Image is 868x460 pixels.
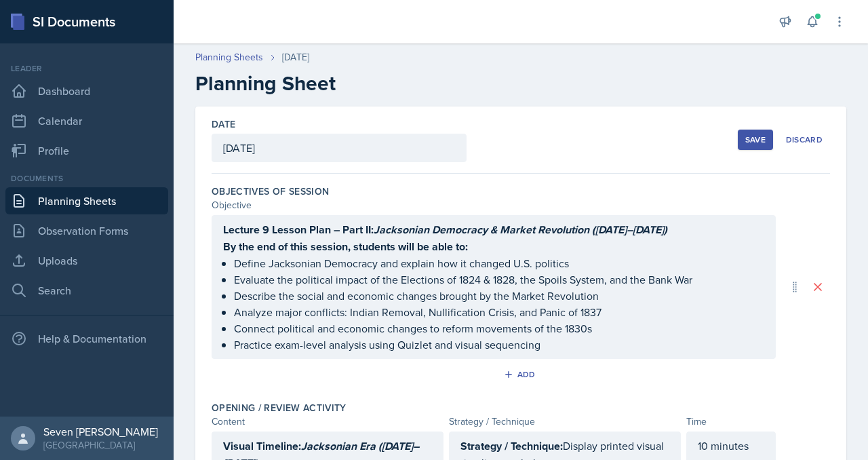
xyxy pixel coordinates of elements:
[5,187,168,214] a: Planning Sheets
[212,117,235,131] label: Date
[507,369,536,380] div: Add
[5,277,168,304] a: Search
[212,198,776,212] div: Objective
[5,107,168,134] a: Calendar
[786,134,823,145] div: Discard
[282,50,309,64] div: [DATE]
[43,438,158,452] div: [GEOGRAPHIC_DATA]
[43,425,158,438] div: Seven [PERSON_NAME]
[499,364,543,385] button: Add
[5,325,168,352] div: Help & Documentation
[698,438,764,454] p: 10 minutes
[449,415,681,429] div: Strategy / Technique
[686,415,776,429] div: Time
[738,130,773,150] button: Save
[234,271,764,288] p: Evaluate the political impact of the Elections of 1824 & 1828, the Spoils System, and the Bank War
[195,71,846,96] h2: Planning Sheet
[745,134,766,145] div: Save
[223,222,667,237] strong: Lecture 9 Lesson Plan – Part II:
[460,438,563,454] strong: Strategy / Technique:
[5,217,168,244] a: Observation Forms
[234,320,764,337] p: Connect political and economic changes to reform movements of the 1830s
[234,288,764,304] p: Describe the social and economic changes brought by the Market Revolution
[195,50,263,64] a: Planning Sheets
[5,137,168,164] a: Profile
[234,304,764,320] p: Analyze major conflicts: Indian Removal, Nullification Crisis, and Panic of 1837
[212,415,443,429] div: Content
[234,337,764,353] p: Practice exam-level analysis using Quizlet and visual sequencing
[778,130,830,150] button: Discard
[212,185,329,198] label: Objectives of Session
[223,239,468,254] strong: By the end of this session, students will be able to:
[374,222,667,237] em: Jacksonian Democracy & Market Revolution ([DATE]–[DATE])
[212,401,347,415] label: Opening / Review Activity
[5,62,168,75] div: Leader
[234,255,764,271] p: Define Jacksonian Democracy and explain how it changed U.S. politics
[5,247,168,274] a: Uploads
[5,77,168,104] a: Dashboard
[5,172,168,185] div: Documents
